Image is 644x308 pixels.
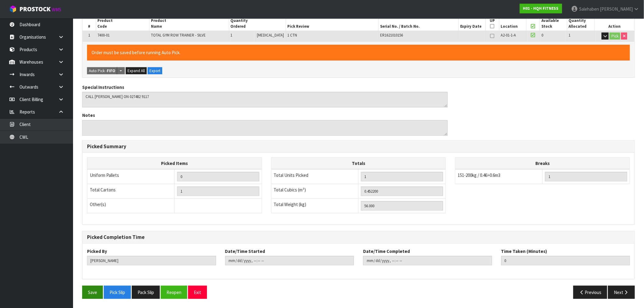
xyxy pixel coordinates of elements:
[501,33,516,38] span: A2-01-1-A
[87,67,117,75] button: Auto Pick -FIFO
[458,172,500,178] span: 151-200kg / 0.46>0.6m3
[271,157,446,169] th: Totals
[520,4,562,13] a: H01 - HQH FITNESS
[600,6,633,12] span: [PERSON_NAME]
[104,286,131,299] button: Pick Slip
[286,16,378,31] th: Pick Review
[257,33,284,38] span: [MEDICAL_DATA]
[288,33,297,38] span: 1 CTN
[87,234,630,240] h3: Picked Completion Time
[88,33,90,38] span: 1
[608,286,635,299] button: Next
[523,6,559,11] strong: H01 - HQH FITNESS
[87,144,630,149] h3: Picked Summary
[87,256,216,265] input: Picked By
[455,157,630,169] th: Breaks
[82,112,95,118] label: Notes
[177,172,259,181] input: UNIFORM P LINES
[87,198,175,213] td: Other(s)
[499,16,527,31] th: Location
[96,16,149,31] th: Product Code
[149,16,229,31] th: Product Name
[9,5,17,13] img: cube-alt.png
[126,67,147,75] button: Expand All
[540,16,567,31] th: Available Stock
[579,6,599,12] span: Salehaben
[229,16,286,31] th: Quantity Ordered
[594,16,635,31] th: Action
[19,5,51,13] span: ProStock
[271,198,359,213] td: Total Weight (kg)
[82,16,96,31] th: #
[271,184,359,198] td: Total Cubics (m³)
[188,286,207,299] button: Exit
[132,286,160,299] button: Pack Slip
[87,169,175,184] td: Uniform Pallets
[82,286,103,299] button: Save
[82,84,124,90] label: Special Instructions
[231,33,233,38] span: 1
[225,248,265,254] label: Date/Time Started
[177,187,259,196] input: OUTERS TOTAL = CTN
[567,16,594,31] th: Quantity Allocated
[87,248,107,254] label: Picked By
[148,67,162,75] button: Export
[271,169,359,184] td: Total Units Picked
[380,33,403,38] span: ER1621010156
[107,68,115,73] strong: FIFO
[161,286,187,299] button: Reopen
[128,68,145,73] span: Expand All
[485,16,499,31] th: UP
[87,45,630,60] div: Order must be saved before running Auto Pick.
[52,7,61,12] small: WMS
[541,33,543,38] span: 0
[501,256,630,265] input: Time Taken
[610,33,620,40] button: Pick
[363,248,410,254] label: Date/Time Completed
[569,33,571,38] span: 1
[87,184,175,198] td: Total Cartons
[573,286,607,299] button: Previous
[151,33,206,38] span: TOTAL GYM ROW TRAINER - SILVE
[98,33,110,38] span: 7400-01
[459,16,486,31] th: Expiry Date
[87,157,262,169] th: Picked Items
[379,16,459,31] th: Serial No. / Batch No.
[501,248,547,254] label: Time Taken (Minutes)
